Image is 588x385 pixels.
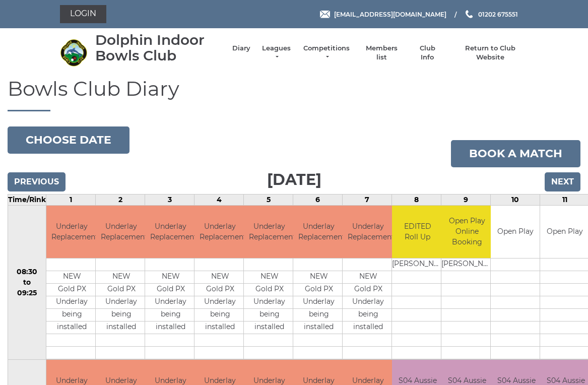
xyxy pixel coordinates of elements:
td: 6 [293,194,343,205]
td: Gold PX [194,284,245,296]
td: NEW [244,271,295,284]
td: 10 [491,194,540,205]
td: 2 [96,194,145,205]
img: Phone us [466,10,473,18]
td: Underlay [96,296,147,309]
td: being [293,309,344,322]
td: Gold PX [96,284,147,296]
td: Open Play Online Booking [441,206,492,259]
span: 01202 675551 [478,10,518,18]
td: installed [194,322,245,334]
td: installed [96,322,147,334]
td: [PERSON_NAME] [441,259,492,271]
a: Club Info [413,44,442,62]
a: Login [60,5,106,23]
td: Gold PX [145,284,196,296]
td: installed [244,322,295,334]
td: Underlay Replacement [194,206,245,259]
h1: Bowls Club Diary [8,78,580,111]
td: Time/Rink [8,194,46,205]
a: Email [EMAIL_ADDRESS][DOMAIN_NAME] [320,10,446,19]
td: Underlay Replacement [343,206,394,259]
td: Underlay [46,296,97,309]
a: Diary [232,44,250,53]
td: Underlay [343,296,394,309]
a: Book a match [451,140,580,167]
td: EDITED Roll Up [392,206,443,259]
td: installed [145,322,196,334]
td: being [96,309,147,322]
td: NEW [293,271,344,284]
td: Underlay [145,296,196,309]
td: Underlay [293,296,344,309]
td: 7 [343,194,392,205]
td: Underlay [194,296,245,309]
td: Gold PX [293,284,344,296]
td: 4 [194,194,244,205]
td: Underlay Replacement [96,206,147,259]
td: Gold PX [46,284,97,296]
td: being [145,309,196,322]
input: Previous [8,172,66,191]
div: Dolphin Indoor Bowls Club [95,32,222,63]
button: Choose date [8,126,129,154]
td: NEW [145,271,196,284]
td: Open Play [491,206,540,259]
td: NEW [96,271,147,284]
td: Underlay Replacement [293,206,344,259]
td: 3 [145,194,194,205]
img: Dolphin Indoor Bowls Club [60,39,88,67]
td: 08:30 to 09:25 [8,205,46,360]
td: 1 [46,194,96,205]
td: NEW [343,271,394,284]
td: being [343,309,394,322]
td: Underlay [244,296,295,309]
a: Competitions [302,44,351,62]
td: installed [343,322,394,334]
td: 5 [244,194,293,205]
a: Return to Club Website [452,44,528,62]
td: 8 [392,194,441,205]
td: Underlay Replacement [244,206,295,259]
td: installed [46,322,97,334]
td: [PERSON_NAME] [392,259,443,271]
a: Phone us 01202 675551 [464,10,518,19]
td: being [244,309,295,322]
td: NEW [194,271,245,284]
td: installed [293,322,344,334]
img: Email [320,11,330,18]
td: Gold PX [244,284,295,296]
td: 9 [441,194,491,205]
td: Underlay Replacement [145,206,196,259]
td: being [194,309,245,322]
input: Next [545,172,580,191]
span: [EMAIL_ADDRESS][DOMAIN_NAME] [334,10,446,18]
td: Gold PX [343,284,394,296]
td: Underlay Replacement [46,206,97,259]
a: Leagues [260,44,292,62]
td: NEW [46,271,97,284]
a: Members list [361,44,403,62]
td: being [46,309,97,322]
